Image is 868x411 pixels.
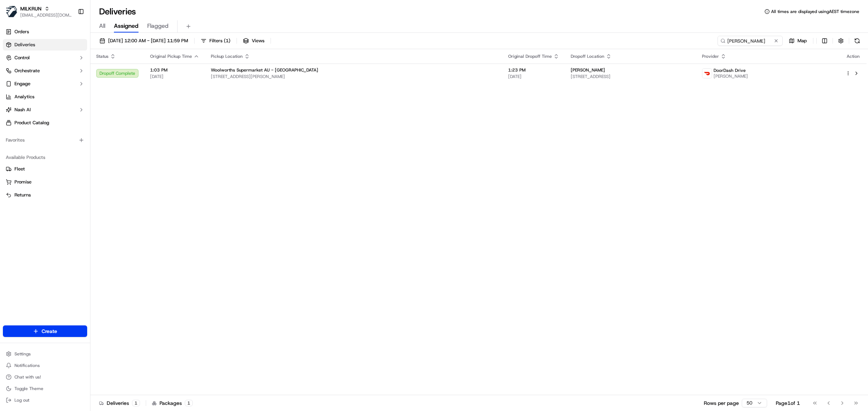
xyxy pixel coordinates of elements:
[6,179,84,185] a: Promise
[571,74,690,79] span: [STREET_ADDRESS]
[114,22,139,30] span: Assigned
[3,325,87,337] button: Create
[846,53,861,59] div: Action
[14,42,35,48] span: Deliveries
[96,36,191,46] button: [DATE] 12:00 AM - [DATE] 11:59 PM
[3,65,87,77] button: Orchestrate
[3,384,87,394] button: Toggle Theme
[3,134,87,146] div: Favorites
[571,53,604,59] span: Dropoff Location
[209,38,230,44] span: Filters
[99,6,136,17] h1: Deliveries
[797,38,807,44] span: Map
[14,192,31,198] span: Returns
[3,176,87,188] button: Promise
[150,74,199,79] span: [DATE]
[14,81,30,87] span: Engage
[3,163,87,175] button: Fleet
[42,328,57,335] span: Create
[3,117,87,129] a: Product Catalog
[3,360,87,371] button: Notifications
[14,374,41,380] span: Chat with us!
[508,53,552,59] span: Original Dropoff Time
[3,104,87,116] button: Nash AI
[508,67,559,73] span: 1:23 PM
[571,67,605,73] span: [PERSON_NAME]
[3,395,87,405] button: Log out
[99,22,105,30] span: All
[185,400,193,406] div: 1
[14,397,29,403] span: Log out
[3,189,87,201] button: Returns
[3,349,87,359] button: Settings
[14,363,40,368] span: Notifications
[3,3,75,20] button: MILKRUNMILKRUN[EMAIL_ADDRESS][DOMAIN_NAME]
[14,107,31,113] span: Nash AI
[3,91,87,103] a: Analytics
[211,74,497,79] span: [STREET_ADDRESS][PERSON_NAME]
[20,5,42,12] button: MILKRUN
[211,53,243,59] span: Pickup Location
[99,399,140,407] div: Deliveries
[852,36,862,46] button: Refresh
[224,38,230,44] span: ( 1 )
[152,399,193,407] div: Packages
[702,53,719,59] span: Provider
[14,386,43,391] span: Toggle Theme
[14,120,49,126] span: Product Catalog
[714,73,748,79] span: [PERSON_NAME]
[3,78,87,90] button: Engage
[147,22,169,30] span: Flagged
[508,74,559,79] span: [DATE]
[150,67,199,73] span: 1:03 PM
[714,68,746,73] span: DoorDash Drive
[3,152,87,163] div: Available Products
[14,94,34,100] span: Analytics
[197,36,234,46] button: Filters(1)
[96,53,109,59] span: Status
[14,166,25,172] span: Fleet
[6,6,17,17] img: MILKRUN
[252,38,264,44] span: Views
[14,179,31,185] span: Promise
[132,400,140,406] div: 1
[14,351,31,357] span: Settings
[3,26,87,38] a: Orders
[6,166,84,172] a: Fleet
[14,55,30,61] span: Control
[702,69,712,78] img: doordash_logo_v2.png
[776,399,800,407] div: Page 1 of 1
[20,12,72,18] button: [EMAIL_ADDRESS][DOMAIN_NAME]
[704,399,739,407] p: Rows per page
[3,39,87,51] a: Deliveries
[150,53,192,59] span: Original Pickup Time
[240,36,268,46] button: Views
[211,67,318,73] span: Woolworths Supermarket AU - [GEOGRAPHIC_DATA]
[6,192,84,198] a: Returns
[3,52,87,64] button: Control
[718,36,783,46] input: Type to search
[3,372,87,382] button: Chat with us!
[14,68,40,74] span: Orchestrate
[786,36,810,46] button: Map
[14,29,29,35] span: Orders
[771,9,859,14] span: All times are displayed using AEST timezone
[108,38,188,44] span: [DATE] 12:00 AM - [DATE] 11:59 PM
